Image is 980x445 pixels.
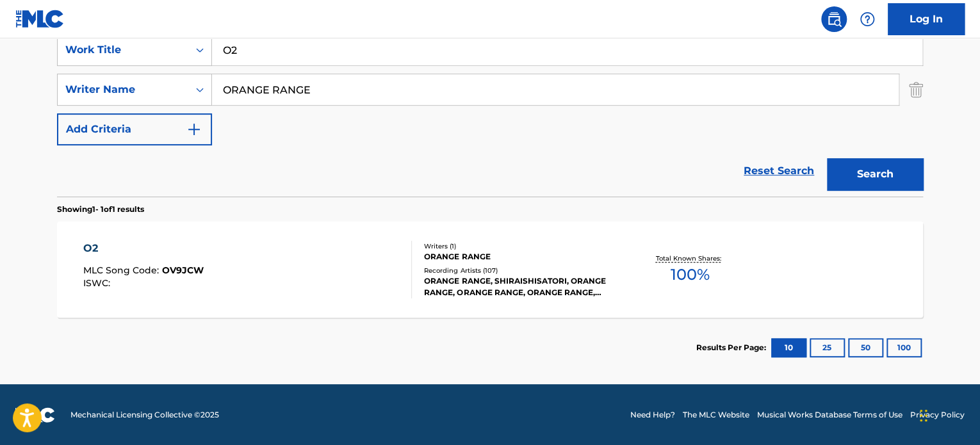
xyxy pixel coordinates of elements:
button: Add Criteria [57,113,212,145]
span: Mechanical Licensing Collective © 2025 [70,409,219,421]
button: 10 [771,338,806,357]
span: 100 % [670,263,709,286]
a: Need Help? [630,409,675,421]
div: Help [854,6,880,32]
p: Results Per Page: [696,342,769,353]
a: Reset Search [737,157,821,185]
img: MLC Logo [15,10,65,28]
div: Recording Artists ( 107 ) [424,266,617,275]
div: Work Title [65,42,181,58]
a: Log In [888,3,965,35]
p: Showing 1 - 1 of 1 results [57,204,144,215]
button: 50 [848,338,883,357]
img: logo [15,407,55,423]
button: Search [827,158,923,190]
a: Musical Works Database Terms of Use [757,409,902,421]
img: help [860,12,875,27]
div: ORANGE RANGE, SHIRAISHISATORI, ORANGE RANGE, ORANGE RANGE, ORANGE RANGE, ORANGE RANGE [424,275,617,298]
a: Public Search [821,6,847,32]
div: Drag [920,396,927,435]
img: Delete Criterion [909,74,923,106]
div: Writer Name [65,82,181,97]
div: Writers ( 1 ) [424,241,617,251]
button: 100 [886,338,922,357]
a: Privacy Policy [910,409,965,421]
span: OV9JCW [162,264,204,276]
p: Total Known Shares: [655,254,724,263]
img: search [826,12,842,27]
img: 9d2ae6d4665cec9f34b9.svg [186,122,202,137]
div: ORANGE RANGE [424,251,617,263]
iframe: Chat Widget [916,384,980,445]
div: O2 [83,241,204,256]
button: 25 [810,338,845,357]
form: Search Form [57,34,923,197]
a: The MLC Website [683,409,749,421]
span: ISWC : [83,277,113,289]
span: MLC Song Code : [83,264,162,276]
a: O2MLC Song Code:OV9JCWISWC:Writers (1)ORANGE RANGERecording Artists (107)ORANGE RANGE, SHIRAISHIS... [57,222,923,318]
